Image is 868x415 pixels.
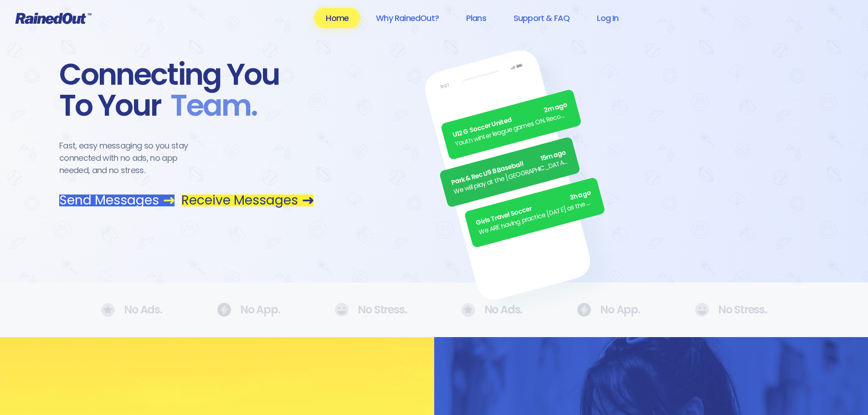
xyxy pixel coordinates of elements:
[454,109,571,149] div: Youth winter league games ON. Recommend running shoes/sneakers for players as option for footwear.
[101,303,115,317] img: No Ads.
[569,188,592,203] span: 3h ago
[334,303,349,317] img: No Ads.
[364,8,451,28] a: Why RainedOut?
[314,8,360,28] a: Home
[585,8,630,28] a: Log In
[452,157,570,197] div: We will play at the [GEOGRAPHIC_DATA]. Wear white, be at the field by 5pm.
[217,303,231,317] img: No Ads.
[577,303,640,317] div: No App.
[452,100,569,140] div: U12 G Soccer United
[502,8,581,28] a: Support & FAQ
[161,90,257,121] span: Team .
[539,148,567,164] span: 15m ago
[334,303,406,317] div: No Stress.
[59,195,175,206] a: Send Messages
[454,8,498,28] a: Plans
[101,303,162,317] div: No Ads.
[59,59,313,121] div: Connecting You To Your
[478,197,595,237] div: We ARE having practice [DATE] as the sun is finally out.
[475,188,592,228] div: Girls Travel Soccer
[217,303,280,317] div: No App.
[543,100,569,116] span: 2m ago
[577,303,591,317] img: No Ads.
[462,303,523,317] div: No Ads.
[59,139,205,176] div: Fast, easy messaging so you stay connected with no ads, no app needed, and no stress.
[695,303,709,317] img: No Ads.
[462,303,475,317] img: No Ads.
[450,148,567,188] div: Park & Rec U9 B Baseball
[695,303,767,317] div: No Stress.
[181,195,313,206] a: Receive Messages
